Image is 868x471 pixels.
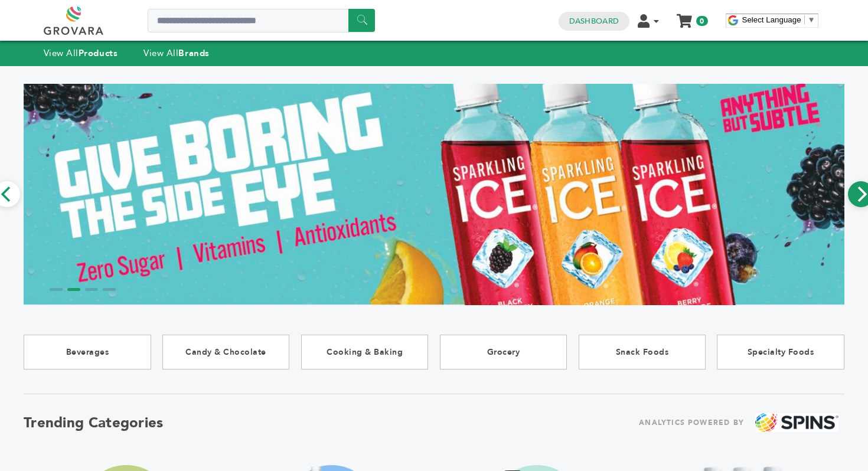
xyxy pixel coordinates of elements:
[569,16,619,27] a: Dashboard
[24,413,164,433] h2: Trending Categories
[808,15,815,24] span: ▼
[804,15,805,24] span: ​
[148,9,375,32] input: Search a product or brand...
[67,288,80,291] li: Page dot 2
[677,11,691,23] a: My Cart
[79,47,118,59] strong: Products
[639,416,744,430] span: ANALYTICS POWERED BY
[742,15,801,24] span: Select Language
[755,413,838,433] img: spins.png
[440,335,567,369] a: Grocery
[696,16,707,26] span: 0
[85,288,98,291] li: Page dot 3
[301,335,429,369] a: Cooking & Baking
[24,335,151,369] a: Beverages
[162,335,290,369] a: Candy & Chocolate
[50,288,63,291] li: Page dot 1
[178,47,209,59] strong: Brands
[44,47,118,59] a: View AllProducts
[742,15,815,24] a: Select Language​
[579,335,706,369] a: Snack Foods
[717,335,844,369] a: Specialty Foods
[103,288,116,291] li: Page dot 4
[143,47,210,59] a: View AllBrands
[24,66,844,323] img: Marketplace Top Banner 2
